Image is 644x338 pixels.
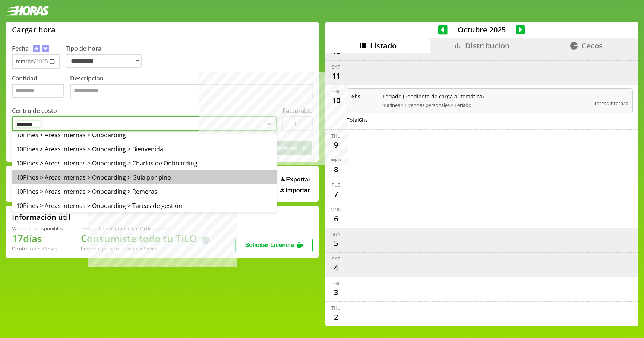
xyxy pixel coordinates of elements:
b: Enero [144,245,157,252]
div: 3 [330,287,342,298]
div: Fri [333,88,339,95]
div: 10 [330,95,342,107]
div: Mon [331,206,341,213]
div: Recordá que se renuevan en [81,245,211,252]
div: Sat [332,256,340,262]
span: Exportar [286,176,310,183]
label: Descripción [70,74,313,101]
textarea: Descripción [70,84,313,99]
label: Tipo de hora [66,44,148,69]
label: Facturable [282,107,313,115]
span: 10Pines > Licencias personales > Feriado [383,102,589,108]
img: logotipo [6,6,49,16]
div: Tiempo Libre Optativo (TiLO) disponible [81,225,211,232]
div: Thu [331,305,341,311]
div: Sun [331,231,341,237]
span: Importar [285,187,310,194]
h2: Información útil [12,212,70,222]
div: Tue [332,182,340,188]
div: 6 [330,213,342,225]
div: Vacaciones disponibles [12,225,63,232]
div: 10Pines > Areas internas > Onboarding > Charlas de Onboarding [12,156,277,170]
div: 10Pines > Areas internas > Onboarding > Remeras [12,184,277,199]
span: Cecos [581,41,603,51]
div: 10Pines > Areas internas > Onboarding > Bienvenida [12,142,277,156]
span: Feriado (Pendiente de carga automática) [383,93,589,100]
span: Distribución [465,41,510,51]
div: 4 [330,262,342,274]
span: Listado [370,41,397,51]
select: Tipo de hora [66,54,142,68]
div: 5 [330,237,342,249]
div: 2 [330,311,342,323]
span: Octubre 2025 [448,25,516,35]
h1: Cargar hora [12,25,56,35]
span: Tareas internas [594,100,628,107]
button: Exportar [278,176,313,183]
div: Fri [333,280,339,287]
button: Solicitar Licencia [235,239,313,252]
div: 10Pines > Areas internas > Onboarding [12,128,277,142]
div: Total 6 hs [347,116,633,123]
div: 7 [330,188,342,200]
input: Cantidad [12,84,64,98]
div: De otros años: 3 días [12,245,63,252]
div: Thu [331,133,341,139]
div: 10Pines > Areas internas > Onboarding > Tareas de gestión [12,199,277,213]
label: Fecha [12,44,29,53]
div: 8 [330,164,342,176]
div: 10Pines > Areas internas > Onboarding > Guia por pino [12,170,277,184]
h1: Consumiste todo tu TiLO 🍵 [81,232,211,245]
div: Sat [332,64,340,70]
span: Solicitar Licencia [245,242,294,248]
div: Wed [331,157,341,164]
div: 11 [330,70,342,82]
div: scrollable content [325,53,638,326]
div: 9 [330,139,342,151]
label: Centro de costo [12,107,57,115]
span: 6 hs [351,93,378,100]
label: Cantidad [12,74,70,101]
h1: 17 días [12,232,63,245]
